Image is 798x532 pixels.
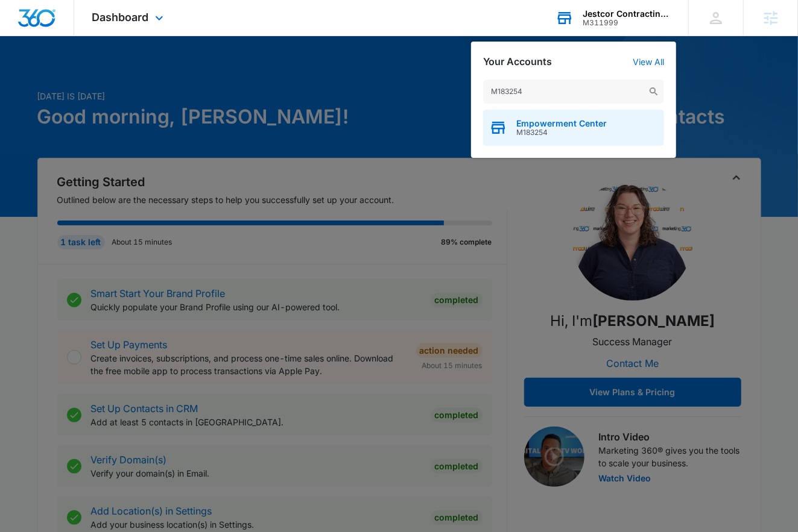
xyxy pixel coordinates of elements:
span: Empowerment Center [516,119,607,128]
input: Search Accounts [483,80,664,104]
a: View All [633,57,664,67]
span: Dashboard [92,11,149,23]
div: account id [583,19,671,27]
button: Empowerment CenterM183254 [483,110,664,146]
div: account name [583,9,671,19]
span: M183254 [516,128,607,137]
h2: Your Accounts [483,56,552,67]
